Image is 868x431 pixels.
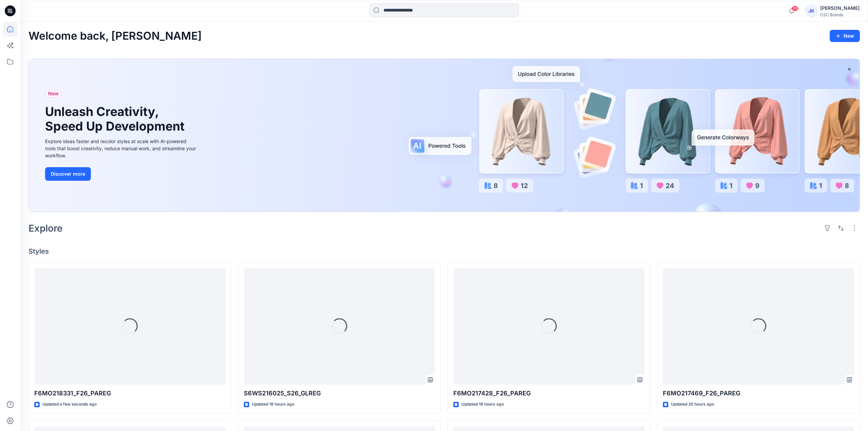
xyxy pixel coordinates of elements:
[461,401,504,408] p: Updated 19 hours ago
[671,401,714,408] p: Updated 20 hours ago
[42,401,97,408] p: Updated a few seconds ago
[805,5,817,17] div: JK
[663,389,854,398] p: F6MO217469_F26_PAREG
[244,389,435,398] p: S6WS216025_S26_GLREG
[45,167,91,181] button: Discover more
[820,12,860,17] div: CSC Brands
[28,30,202,42] h2: Welcome back, [PERSON_NAME]
[48,90,59,98] span: New
[820,4,860,12] div: [PERSON_NAME]
[45,167,198,181] a: Discover more
[252,401,294,408] p: Updated 18 hours ago
[830,30,860,42] button: New
[791,6,799,11] span: 88
[453,389,645,398] p: F6MO217428_F26_PAREG
[45,138,198,159] div: Explore ideas faster and recolor styles at scale with AI-powered tools that boost creativity, red...
[45,104,188,134] h1: Unleash Creativity, Speed Up Development
[34,389,225,398] p: F6MO218331_F26_PAREG
[28,223,63,234] h2: Explore
[28,247,860,255] h4: Styles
